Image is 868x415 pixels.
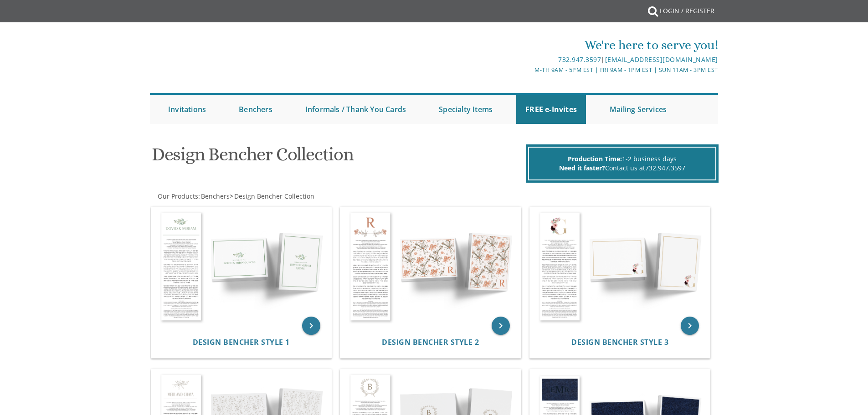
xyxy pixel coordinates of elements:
[159,95,215,124] a: Invitations
[605,55,718,64] a: [EMAIL_ADDRESS][DOMAIN_NAME]
[681,317,699,335] a: keyboard_arrow_right
[601,95,676,124] a: Mailing Services
[492,317,510,335] a: keyboard_arrow_right
[200,192,230,200] a: Benchers
[340,207,521,326] img: Design Bencher Style 2
[340,54,718,65] div: |
[230,95,282,124] a: Benchers
[234,192,314,200] span: Design Bencher Collection
[568,154,622,163] span: Production Time:
[296,95,415,124] a: Informals / Thank You Cards
[230,192,314,200] span: >
[340,65,718,75] div: M-Th 9am - 5pm EST | Fri 9am - 1pm EST | Sun 11am - 3pm EST
[645,164,685,172] a: 732.947.3597
[340,36,718,54] div: We're here to serve you!
[528,147,716,180] div: 1-2 business days Contact us at
[151,207,332,326] img: Design Bencher Style 1
[157,192,198,200] a: Our Products
[302,317,320,335] a: keyboard_arrow_right
[516,95,586,124] a: FREE e-Invites
[571,338,668,347] a: Design Bencher Style 3
[193,338,290,347] a: Design Bencher Style 1
[571,337,668,347] span: Design Bencher Style 3
[559,164,605,172] span: Need it faster?
[382,337,479,347] span: Design Bencher Style 2
[430,95,502,124] a: Specialty Items
[233,192,314,200] a: Design Bencher Collection
[152,144,524,171] h1: Design Bencher Collection
[558,55,601,64] a: 732.947.3597
[193,337,290,347] span: Design Bencher Style 1
[530,207,710,326] img: Design Bencher Style 3
[150,192,434,201] div: :
[382,338,479,347] a: Design Bencher Style 2
[201,192,230,200] span: Benchers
